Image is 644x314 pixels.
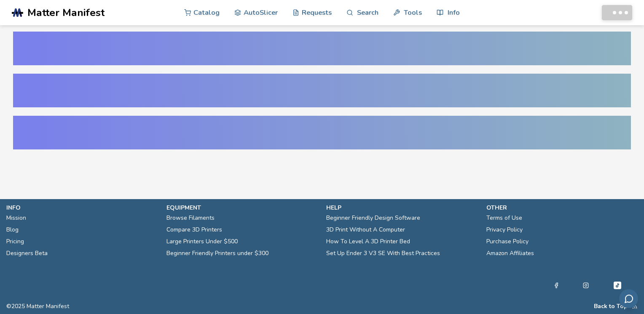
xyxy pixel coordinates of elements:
[6,212,26,224] a: Mission
[6,203,158,212] p: info
[6,236,24,247] a: Pricing
[6,224,19,236] a: Blog
[6,303,69,310] span: © 2025 Matter Manifest
[27,7,105,19] span: Matter Manifest
[166,247,268,259] a: Beginner Friendly Printers under $300
[166,224,222,236] a: Compare 3D Printers
[486,247,534,259] a: Amazon Affiliates
[553,280,559,290] a: Facebook
[166,203,318,212] p: equipment
[166,236,238,247] a: Large Printers Under $500
[632,303,638,310] a: RSS Feed
[583,280,589,290] a: Instagram
[612,280,623,290] a: Tiktok
[6,247,48,259] a: Designers Beta
[486,224,523,236] a: Privacy Policy
[326,247,440,259] a: Set Up Ender 3 V3 SE With Best Practices
[486,236,529,247] a: Purchase Policy
[326,236,410,247] a: How To Level A 3D Printer Bed
[486,212,522,224] a: Terms of Use
[594,303,628,310] button: Back to Top
[326,224,405,236] a: 3D Print Without A Computer
[326,203,478,212] p: help
[326,212,420,224] a: Beginner Friendly Design Software
[486,203,638,212] p: other
[619,289,638,308] button: Send feedback via email
[166,212,215,224] a: Browse Filaments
